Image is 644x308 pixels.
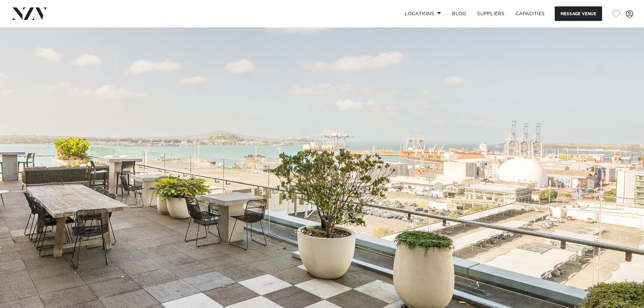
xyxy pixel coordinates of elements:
a: Capacities [510,6,550,21]
a: SUPPLIERS [472,6,510,21]
a: Locations [399,6,447,21]
img: nzv-logo.png [11,7,48,20]
a: BLOG [447,6,472,21]
button: Message Venue [555,6,602,21]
